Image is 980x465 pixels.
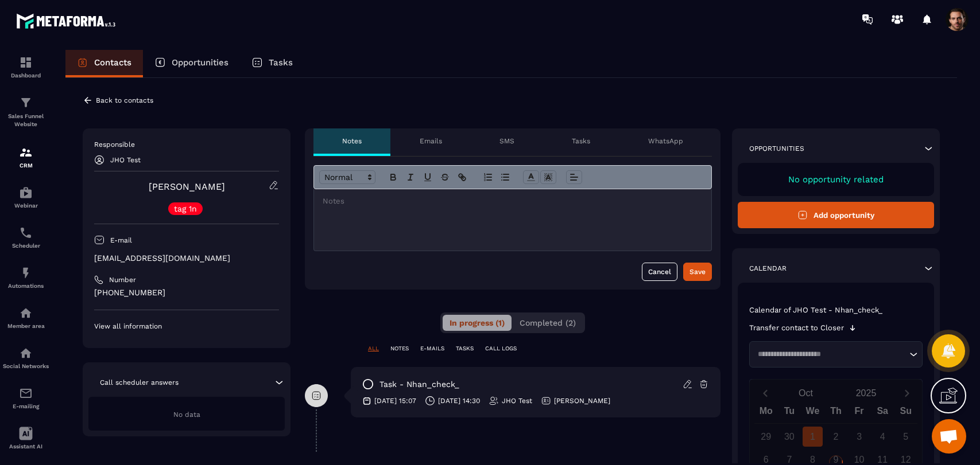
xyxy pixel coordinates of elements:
div: Save [690,266,706,278]
img: formation [19,96,33,110]
p: [PERSON_NAME] [554,396,610,405]
p: CALL LOGS [485,345,517,353]
a: social-networksocial-networkSocial Networks [3,338,49,378]
p: CRM [3,162,49,169]
p: [DATE] 15:07 [374,396,416,405]
img: formation [19,146,33,159]
p: JHO Test [110,156,141,164]
a: formationformationDashboard [3,47,49,87]
p: Back to contacts [96,96,153,104]
a: Assistant AI [3,418,49,458]
a: Tasks [240,50,304,77]
p: Member area [3,323,49,329]
img: automations [19,186,33,200]
img: logo [16,10,119,32]
p: Call scheduler answers [100,378,179,387]
p: No opportunity related [749,174,923,185]
p: Opportunities [749,144,804,153]
button: Save [683,263,712,281]
a: emailemailE-mailing [3,378,49,418]
button: Completed (2) [513,315,583,331]
p: E-mailing [3,403,49,409]
div: Search for option [749,341,923,368]
p: Webinar [3,202,49,209]
p: Number [109,275,136,284]
a: Contacts [65,50,143,77]
p: TASKS [456,345,474,353]
a: automationsautomationsAutomations [3,257,49,298]
a: Opportunities [143,50,240,77]
button: Add opportunity [738,202,934,228]
p: Notes [342,136,362,146]
img: automations [19,306,33,320]
p: NOTES [390,345,409,353]
span: Completed (2) [520,318,576,327]
p: Responsible [94,140,279,149]
p: Opportunities [172,57,228,68]
p: Assistant AI [3,443,49,450]
p: ALL [368,345,379,353]
p: Transfer contact to Closer [749,323,844,333]
p: Tasks [572,136,590,146]
p: WhatsApp [648,136,683,146]
p: Sales Funnel Website [3,112,49,128]
p: E-mail [110,236,132,245]
img: social-network [19,346,33,360]
button: Cancel [642,263,677,281]
img: automations [19,266,33,280]
a: formationformationSales Funnel Website [3,87,49,137]
input: Search for option [754,349,907,360]
p: [DATE] 14:30 [438,396,480,405]
div: Mở cuộc trò chuyện [932,419,966,454]
p: Automations [3,283,49,289]
p: Social Networks [3,363,49,369]
a: schedulerschedulerScheduler [3,217,49,257]
p: [PHONE_NUMBER] [94,287,279,298]
p: E-MAILS [420,345,444,353]
span: In progress (1) [450,318,505,327]
a: [PERSON_NAME] [149,181,225,192]
p: Calendar of JHO Test - Nhan_check_ [749,306,923,315]
p: Dashboard [3,72,49,79]
p: tag 1n [174,205,197,213]
p: View all information [94,322,279,331]
img: formation [19,56,33,69]
a: automationsautomationsWebinar [3,177,49,217]
a: formationformationCRM [3,137,49,177]
p: Tasks [269,57,293,68]
p: Emails [420,136,442,146]
button: In progress (1) [443,315,512,331]
span: No data [173,411,200,419]
a: automationsautomationsMember area [3,298,49,338]
p: Calendar [749,264,787,273]
p: Scheduler [3,243,49,249]
p: task - Nhan_check_ [379,379,459,390]
p: [EMAIL_ADDRESS][DOMAIN_NAME] [94,253,279,264]
p: Contacts [94,57,131,68]
p: JHO Test [502,396,532,405]
img: email [19,386,33,400]
p: SMS [499,136,514,146]
img: scheduler [19,226,33,240]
